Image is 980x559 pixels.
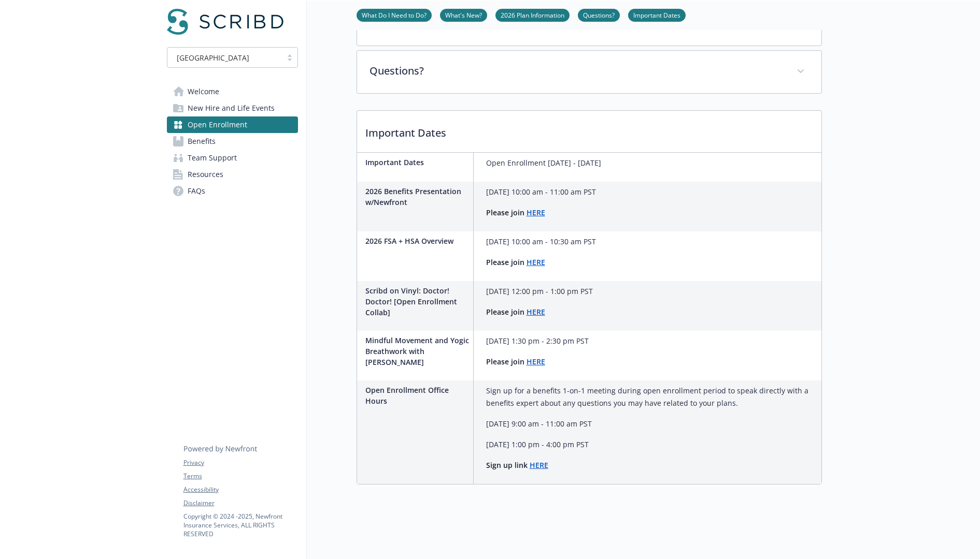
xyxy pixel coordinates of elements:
a: Accessibility [183,485,297,494]
a: HERE [527,208,545,217]
a: Open Enrollment [167,116,298,133]
a: Terms [183,472,297,481]
a: Privacy [183,458,297,467]
strong: Please join [486,357,524,366]
a: Team Support [167,150,298,166]
p: [DATE] 1:00 pm - 4:00 pm PST [486,438,817,451]
a: FAQs [167,183,298,199]
div: Questions? [357,51,821,93]
a: HERE [527,307,545,317]
span: Open Enrollment [188,116,247,133]
a: Welcome [167,83,298,100]
a: HERE [530,460,548,470]
span: [GEOGRAPHIC_DATA] [177,52,249,63]
span: [GEOGRAPHIC_DATA] [173,52,277,63]
a: Resources [167,166,298,183]
p: Questions? [370,63,784,79]
p: Important Dates [357,111,821,149]
a: Benefits [167,133,298,150]
p: Copyright © 2024 - 2025 , Newfront Insurance Services, ALL RIGHTS RESERVED [183,512,297,538]
strong: Please join [486,307,524,317]
p: Sign up for a benefits 1-on-1 meeting during open enrollment period to speak directly with a bene... [486,385,817,409]
a: What's New? [440,10,487,20]
a: HERE [527,257,545,267]
p: Important Dates [365,157,469,168]
span: New Hire and Life Events [188,100,275,116]
p: 2026 Benefits Presentation w/Newfront [365,186,469,208]
a: Disclaimer [183,498,297,508]
a: Important Dates [628,10,686,20]
span: Welcome [188,83,219,100]
p: [DATE] 9:00 am - 11:00 am PST [486,418,817,430]
p: [DATE] 12:00 pm - 1:00 pm PST [486,285,593,298]
a: Questions? [578,10,620,20]
p: 2026 FSA + HSA Overview [365,236,469,246]
p: [DATE] 10:00 am - 11:00 am PST [486,186,596,198]
span: FAQs [188,183,205,199]
a: New Hire and Life Events [167,100,298,116]
span: Benefits [188,133,216,150]
p: Open Enrollment [DATE] - [DATE] [486,157,601,169]
a: What Do I Need to Do? [357,10,432,20]
p: Scribd on Vinyl: Doctor! Doctor! [Open Enrollment Collab] [365,285,469,318]
p: [DATE] 1:30 pm - 2:30 pm PST [486,335,589,347]
strong: Sign up link [486,460,528,470]
span: Resources [188,166,223,183]
strong: Please join [486,208,524,217]
a: HERE [527,357,545,366]
p: [DATE] 10:00 am - 10:30 am PST [486,236,596,248]
p: Mindful Movement and Yogic Breathwork with [PERSON_NAME] [365,335,469,367]
a: 2026 Plan Information [495,10,570,20]
span: Team Support [188,150,237,166]
strong: Please join [486,257,524,267]
p: Open Enrollment Office Hours [365,385,469,406]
